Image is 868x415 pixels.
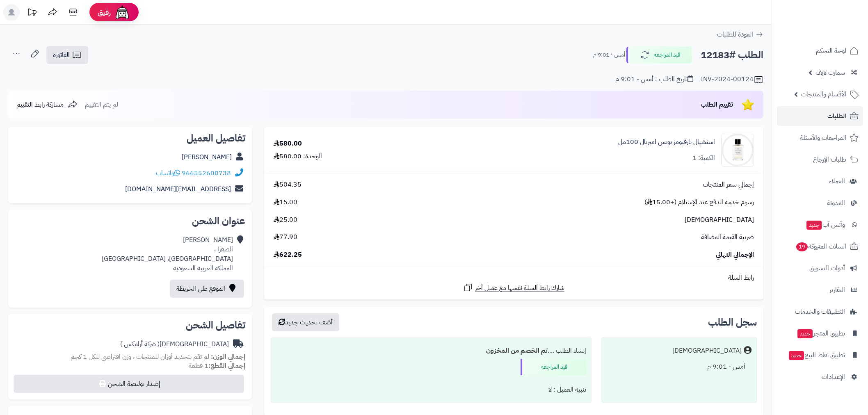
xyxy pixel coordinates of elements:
h2: تفاصيل الشحن [15,320,245,330]
a: الإعدادات [777,367,863,387]
span: الطلبات [827,110,846,122]
a: المراجعات والأسئلة [777,128,863,148]
div: [PERSON_NAME] الصفرا ، [GEOGRAPHIC_DATA]، [GEOGRAPHIC_DATA] المملكة العربية السعودية [102,235,233,273]
span: تطبيق نقاط البيع [788,349,845,361]
span: التقارير [829,284,845,296]
span: رفيق [98,7,111,17]
span: طلبات الإرجاع [813,154,846,165]
small: 1 قطعة [189,361,245,371]
span: ( شركة أرامكس ) [120,339,160,349]
span: شارك رابط السلة نفسها مع عميل آخر [475,283,564,293]
a: تحديثات المنصة [22,4,42,23]
div: تاريخ الطلب : أمس - 9:01 م [615,75,693,84]
span: الإعدادات [822,371,845,383]
a: المدونة [777,193,863,213]
span: مشاركة رابط التقييم [16,100,64,109]
h3: سجل الطلب [708,317,757,327]
strong: إجمالي القطع: [208,361,245,371]
a: الطلبات [777,106,863,126]
span: وآتس آب [806,219,845,230]
span: المراجعات والأسئلة [800,132,846,144]
span: المدونة [827,197,845,209]
a: واتساب [156,168,180,178]
a: تطبيق نقاط البيعجديد [777,345,863,365]
button: قيد المراجعه [626,46,692,64]
span: التطبيقات والخدمات [795,306,845,317]
div: رابط السلة [267,273,760,283]
span: رسوم خدمة الدفع عند الإستلام (+15.00 ) [644,198,754,207]
span: جديد [789,351,804,360]
span: سمارت لايف [815,67,845,78]
div: [DEMOGRAPHIC_DATA] [120,340,229,349]
span: [DEMOGRAPHIC_DATA] [685,215,754,225]
a: السلات المتروكة19 [777,237,863,256]
a: 966552600738 [182,168,231,178]
span: تقييم الطلب [701,100,733,109]
a: الفاتورة [46,46,88,64]
img: 1681328489-c72c4b_8dc5cd0d833649bfb74e2b435726834a~mv2-90x90.png [722,134,754,166]
a: الموقع على الخريطة [170,280,244,298]
span: 622.25 [274,250,302,260]
span: جديد [797,329,813,338]
h2: الطلب #12183 [701,47,763,64]
span: إجمالي سعر المنتجات [703,180,754,189]
span: لم يتم التقييم [85,100,118,109]
a: [PERSON_NAME] [182,152,232,162]
img: logo-2.png [812,6,860,23]
div: 580.00 [274,139,302,148]
div: INV-2024-00124 [701,75,763,84]
img: ai-face.png [114,4,130,21]
span: السلات المتروكة [795,241,846,252]
span: العودة للطلبات [717,30,753,39]
a: طلبات الإرجاع [777,150,863,169]
span: 77.90 [274,233,297,242]
span: الإجمالي النهائي [716,250,754,260]
a: [EMAIL_ADDRESS][DOMAIN_NAME] [125,184,231,194]
span: لم تقم بتحديد أوزان للمنتجات ، وزن افتراضي للكل 1 كجم [71,352,209,362]
a: تطبيق المتجرجديد [777,324,863,343]
span: أدوات التسويق [809,262,845,274]
span: ضريبة القيمة المضافة [701,233,754,242]
span: الأقسام والمنتجات [801,89,846,100]
div: الكمية: 1 [692,153,715,163]
div: تنبيه العميل : لا [276,382,586,398]
span: جديد [806,221,822,230]
a: شارك رابط السلة نفسها مع عميل آخر [463,283,564,293]
h2: عنوان الشحن [15,216,245,226]
span: العملاء [829,176,845,187]
div: [DEMOGRAPHIC_DATA] [672,346,742,356]
div: الوحدة: 580.00 [274,152,322,161]
a: العملاء [777,171,863,191]
a: لوحة التحكم [777,41,863,61]
a: العودة للطلبات [717,30,763,39]
b: تم الخصم من المخزون [486,346,548,356]
small: أمس - 9:01 م [593,51,625,59]
a: اسنشيال بارفيومز بويس امبريال 100مل [618,137,715,147]
a: التقارير [777,280,863,300]
div: إنشاء الطلب .... [276,343,586,359]
span: تطبيق المتجر [797,328,845,339]
button: أضف تحديث جديد [272,313,339,331]
a: مشاركة رابط التقييم [16,100,78,109]
a: التطبيقات والخدمات [777,302,863,322]
a: وآتس آبجديد [777,215,863,235]
span: 15.00 [274,198,297,207]
a: أدوات التسويق [777,258,863,278]
span: لوحة التحكم [816,45,846,57]
span: 19 [796,242,809,252]
span: 25.00 [274,215,297,225]
div: قيد المراجعه [521,359,586,375]
span: الفاتورة [53,50,70,60]
div: أمس - 9:01 م [607,359,752,375]
button: إصدار بوليصة الشحن [14,375,244,393]
span: 504.35 [274,180,302,189]
h2: تفاصيل العميل [15,133,245,143]
strong: إجمالي الوزن: [211,352,245,362]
